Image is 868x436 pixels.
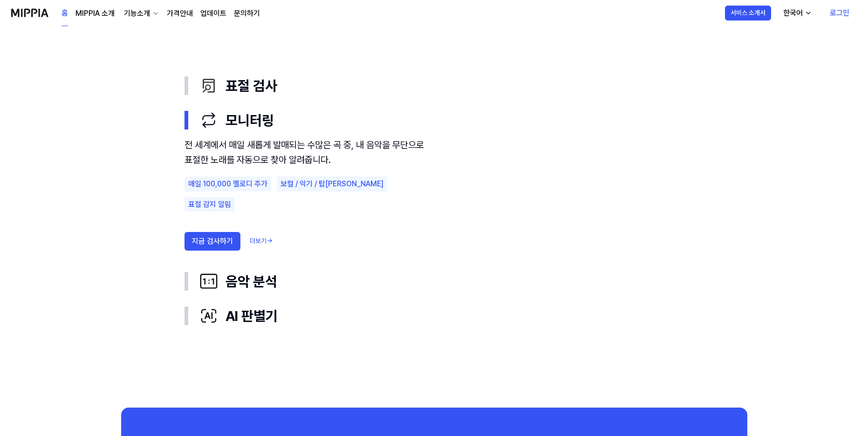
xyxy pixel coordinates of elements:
[199,76,684,95] div: 표절 검사
[185,68,684,103] button: 표절 검사
[122,8,152,19] div: 기능소개
[185,137,436,167] div: 전 세계에서 매일 새롭게 발매되는 수많은 곡 중, 내 음악을 무단으로 표절한 노래를 자동으로 찾아 알려줍니다.
[185,137,684,264] div: 모니터링
[776,4,818,22] button: 한국어
[200,8,226,19] a: 업데이트
[185,177,271,191] div: 매일 100,000 멜로디 추가
[185,299,684,333] button: AI 판별기
[75,8,115,19] a: MIPPIA 소개
[122,8,159,19] button: 기능소개
[185,232,240,251] button: 지금 검사하기
[781,7,805,19] div: 한국어
[62,0,68,26] a: 홈
[725,6,771,20] button: 서비스 소개서
[234,8,260,19] a: 문의하기
[199,306,684,326] div: AI 판별기
[277,177,387,191] div: 보컬 / 악기 / 탑[PERSON_NAME]
[250,237,273,246] a: 더보기→
[199,272,684,291] div: 음악 분석
[185,264,684,299] button: 음악 분석
[167,8,193,19] a: 가격안내
[185,103,684,137] button: 모니터링
[199,110,684,130] div: 모니터링
[185,197,235,212] div: 표절 감지 알림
